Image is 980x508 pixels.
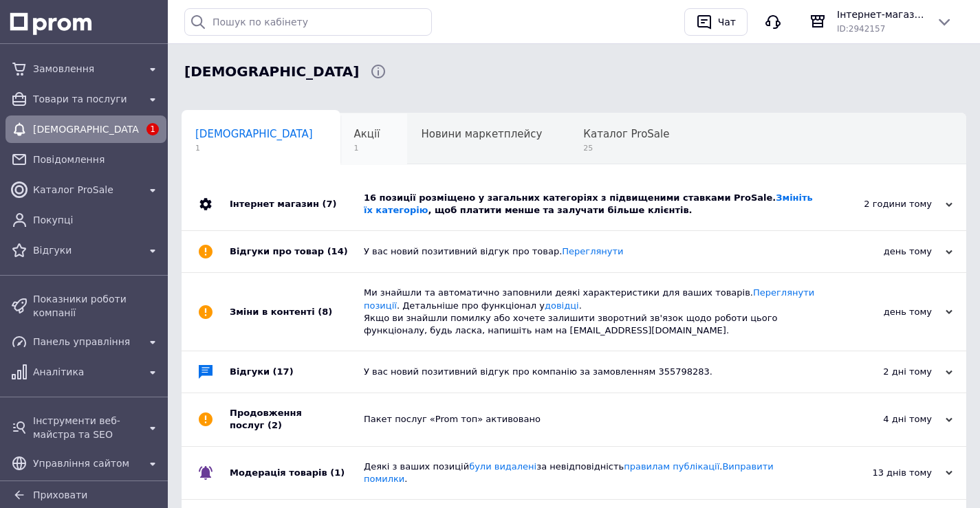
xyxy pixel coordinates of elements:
[33,456,139,470] span: Управління сайтом
[562,246,623,256] a: Переглянути
[837,24,885,34] span: ID: 2942157
[815,467,952,479] div: 13 днів тому
[33,183,139,197] span: Каталог ProSale
[837,8,925,21] span: Інтернет-магазин "Автостиль Дніпро"
[354,128,380,140] span: Акції
[184,62,359,82] span: Сповіщення
[364,192,815,217] div: 16 позиції розміщено у загальних категоріях з підвищеними ставками ProSale. , щоб платити менше т...
[230,447,364,499] div: Модерація товарів
[230,273,364,351] div: Зміни в контенті
[364,461,774,484] a: Виправити помилки
[33,489,87,500] span: Приховати
[330,467,345,478] span: (1)
[273,366,294,377] span: (17)
[33,243,139,257] span: Відгуки
[230,178,364,230] div: Інтернет магазин
[195,143,313,153] span: 1
[230,393,364,445] div: Продовження послуг
[322,199,336,209] span: (7)
[33,213,161,227] span: Покупці
[815,198,952,210] div: 2 години тому
[545,300,579,311] a: довідці
[33,122,139,136] span: [DEMOGRAPHIC_DATA]
[624,461,719,472] a: правилам публікації
[354,143,380,153] span: 1
[469,461,536,472] a: були видалені
[364,366,815,378] div: У вас новий позитивний відгук про компанію за замовленням 355798283.
[230,231,364,272] div: Відгуки про товар
[268,420,282,430] span: (2)
[318,307,332,317] span: (8)
[33,62,139,76] span: Замовлення
[33,365,139,379] span: Аналітика
[715,12,739,32] div: Чат
[146,123,159,135] span: 1
[421,128,542,140] span: Новини маркетплейсу
[364,461,815,485] div: Деякі з ваших позицій за невідповідність . .
[815,245,952,258] div: день тому
[583,143,669,153] span: 25
[364,245,815,258] div: У вас новий позитивний відгук про товар.
[815,306,952,318] div: день тому
[184,8,432,36] input: Пошук по кабінету
[230,351,364,393] div: Відгуки
[327,246,348,256] span: (14)
[33,153,161,166] span: Повідомлення
[684,8,748,36] button: Чат
[33,292,161,320] span: Показники роботи компанії
[815,366,952,378] div: 2 дні тому
[583,128,669,140] span: Каталог ProSale
[33,92,139,106] span: Товари та послуги
[815,413,952,426] div: 4 дні тому
[195,128,313,140] span: [DEMOGRAPHIC_DATA]
[33,414,139,441] span: Інструменти веб-майстра та SEO
[33,335,139,349] span: Панель управління
[364,413,815,426] div: Пакет послуг «Prom топ» активовано
[364,287,814,310] a: Переглянути позиції
[364,287,815,337] div: Ми знайшли та автоматично заповнили деякі характеристики для ваших товарів. . Детальніше про функ...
